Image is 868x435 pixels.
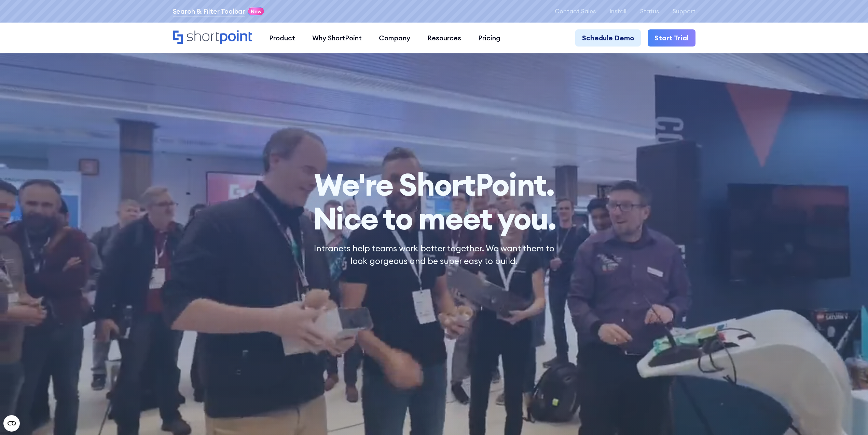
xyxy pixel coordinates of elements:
[834,402,868,435] iframe: Chat Widget
[555,8,596,15] a: Contact Sales
[470,29,509,47] a: Pricing
[304,29,370,47] a: Why ShortPoint
[419,29,470,47] a: Resources
[173,6,245,16] a: Search & Filter Toolbar
[427,33,461,43] div: Resources
[648,29,695,47] a: Start Trial
[307,168,561,235] h1: Nice to meet you.
[307,168,561,201] span: We're ShortPoint.
[575,29,641,47] a: Schedule Demo
[261,29,304,47] a: Product
[673,8,695,15] a: Support
[640,8,659,15] a: Status
[269,33,295,43] div: Product
[478,33,500,43] div: Pricing
[609,8,626,15] a: Install
[312,33,362,43] div: Why ShortPoint
[173,30,252,45] a: Home
[370,29,419,47] a: Company
[379,33,410,43] div: Company
[307,242,561,268] p: Intranets help teams work better together. We want them to look gorgeous and be super easy to build.
[3,415,20,432] button: Open CMP widget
